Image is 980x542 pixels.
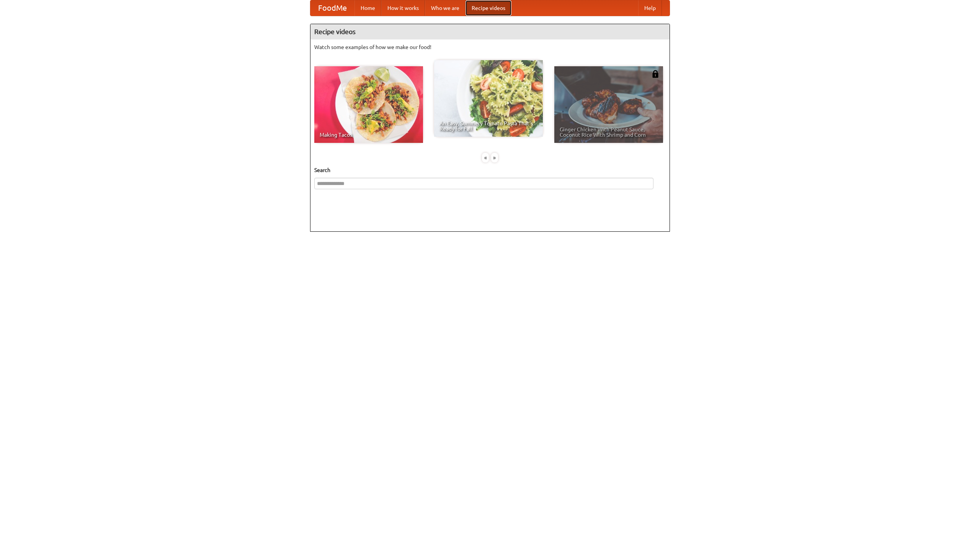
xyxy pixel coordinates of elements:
h4: Recipe videos [310,24,670,39]
a: Making Tacos [314,66,423,143]
a: How it works [381,0,425,16]
a: Help [638,0,662,16]
a: FoodMe [310,0,354,16]
p: Watch some examples of how we make our food! [314,43,666,51]
div: « [482,153,489,162]
img: 483408.png [652,70,659,78]
span: Making Tacos [320,132,418,138]
a: An Easy, Summery Tomato Pasta That's Ready for Fall [434,60,543,137]
div: » [491,153,498,162]
a: Who we are [425,0,465,16]
span: An Easy, Summery Tomato Pasta That's Ready for Fall [439,121,537,131]
a: Home [354,0,381,16]
h5: Search [314,166,666,174]
a: Recipe videos [465,0,511,16]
